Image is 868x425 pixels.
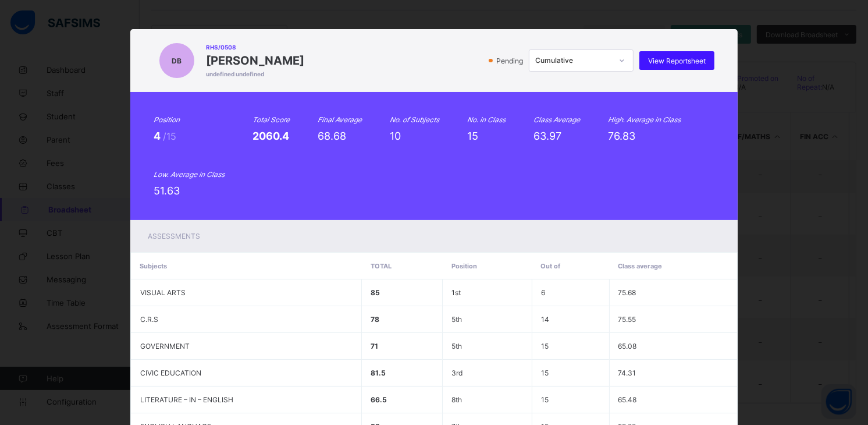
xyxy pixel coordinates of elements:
[140,342,190,350] span: GOVERNMENT
[318,115,362,124] i: Final Average
[163,130,176,142] span: /15
[371,342,378,350] span: 71
[371,288,380,297] span: 85
[618,369,636,377] span: 74.31
[451,262,477,270] span: Position
[618,262,662,270] span: Class average
[451,395,462,404] span: 8th
[541,395,549,404] span: 15
[154,170,225,179] i: Low. Average in Class
[206,44,304,51] span: RHS/0508
[371,315,379,324] span: 78
[467,130,478,142] span: 15
[541,288,545,297] span: 6
[140,395,233,404] span: LITERATURE – IN – ENGLISH
[541,342,549,350] span: 15
[252,130,289,142] span: 2060.4
[451,288,461,297] span: 1st
[495,56,527,65] span: Pending
[451,342,462,350] span: 5th
[371,262,392,270] span: Total
[148,232,200,240] span: Assessments
[648,56,706,65] span: View Reportsheet
[618,342,637,350] span: 65.08
[318,130,346,142] span: 68.68
[172,56,182,65] span: DB
[533,115,580,124] i: Class Average
[390,130,401,142] span: 10
[140,369,201,377] span: CIVIC EDUCATION
[252,115,290,124] i: Total Score
[140,315,158,324] span: C.R.S
[608,115,681,124] i: High. Average in Class
[618,315,636,324] span: 75.55
[540,262,560,270] span: Out of
[206,54,304,68] span: [PERSON_NAME]
[541,369,549,377] span: 15
[371,369,386,377] span: 81.5
[541,315,549,324] span: 14
[608,130,635,142] span: 76.83
[390,115,439,124] i: No. of Subjects
[140,262,167,270] span: Subjects
[618,288,636,297] span: 75.68
[533,130,561,142] span: 63.97
[154,115,180,124] i: Position
[371,395,387,404] span: 66.5
[451,315,462,324] span: 5th
[206,70,304,77] span: undefined undefined
[535,56,612,65] div: Cumulative
[154,185,180,197] span: 51.63
[467,115,506,124] i: No. in Class
[140,288,186,297] span: VISUAL ARTS
[154,130,163,142] span: 4
[618,395,637,404] span: 65.48
[451,369,463,377] span: 3rd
